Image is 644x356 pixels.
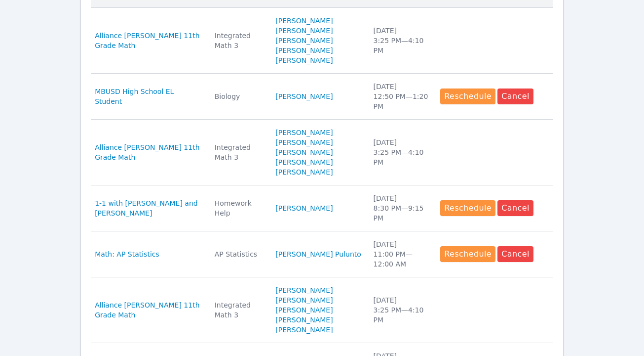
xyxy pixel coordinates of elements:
a: [PERSON_NAME] [275,325,333,335]
a: [PERSON_NAME] [PERSON_NAME] [275,137,361,157]
tr: Math: AP StatisticsAP Statistics[PERSON_NAME] Pulunto[DATE]11:00 PM—12:00 AMRescheduleCancel [91,231,553,277]
div: [DATE] 3:25 PM — 4:10 PM [374,26,429,55]
tr: Alliance [PERSON_NAME] 11th Grade MathIntegrated Math 3[PERSON_NAME][PERSON_NAME] [PERSON_NAME][P... [91,120,553,185]
button: Reschedule [440,89,495,104]
a: [PERSON_NAME] [275,45,333,55]
a: [PERSON_NAME] [275,285,333,295]
button: Reschedule [440,200,495,216]
div: [DATE] 8:30 PM — 9:15 PM [374,193,429,223]
a: [PERSON_NAME] [275,203,333,213]
div: [DATE] 11:00 PM — 12:00 AM [374,239,429,269]
a: Alliance [PERSON_NAME] 11th Grade Math [95,142,203,162]
a: Alliance [PERSON_NAME] 11th Grade Math [95,300,203,320]
a: 1-1 with [PERSON_NAME] and [PERSON_NAME] [95,198,203,218]
a: Math: AP Statistics [95,249,159,259]
div: Biology [215,91,264,101]
button: Reschedule [440,246,495,262]
div: Integrated Math 3 [215,142,264,162]
button: Cancel [497,200,533,216]
div: [DATE] 3:25 PM — 4:10 PM [374,295,429,325]
div: [DATE] 3:25 PM — 4:10 PM [374,137,429,167]
div: Integrated Math 3 [215,31,264,50]
a: [PERSON_NAME] [275,55,333,65]
div: Integrated Math 3 [215,300,264,320]
tr: Alliance [PERSON_NAME] 11th Grade MathIntegrated Math 3[PERSON_NAME][PERSON_NAME] [PERSON_NAME][P... [91,8,553,74]
a: [PERSON_NAME] [275,315,333,325]
tr: Alliance [PERSON_NAME] 11th Grade MathIntegrated Math 3[PERSON_NAME][PERSON_NAME] [PERSON_NAME][P... [91,277,553,343]
a: MBUSD High School EL Student [95,87,203,106]
div: Homework Help [215,198,264,218]
a: [PERSON_NAME] [275,167,333,177]
tr: MBUSD High School EL StudentBiology[PERSON_NAME][DATE]12:50 PM—1:20 PMRescheduleCancel [91,74,553,120]
a: [PERSON_NAME] [275,91,333,101]
a: [PERSON_NAME] [275,16,333,26]
a: [PERSON_NAME] Pulunto [275,249,361,259]
div: [DATE] 12:50 PM — 1:20 PM [374,82,429,111]
div: AP Statistics [215,249,264,259]
a: [PERSON_NAME] [275,128,333,137]
a: [PERSON_NAME] [PERSON_NAME] [275,295,361,315]
a: [PERSON_NAME] [275,157,333,167]
button: Cancel [497,246,533,262]
a: Alliance [PERSON_NAME] 11th Grade Math [95,31,203,50]
button: Cancel [497,89,533,104]
tr: 1-1 with [PERSON_NAME] and [PERSON_NAME]Homework Help[PERSON_NAME][DATE]8:30 PM—9:15 PMReschedule... [91,185,553,231]
a: [PERSON_NAME] [PERSON_NAME] [275,26,361,45]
